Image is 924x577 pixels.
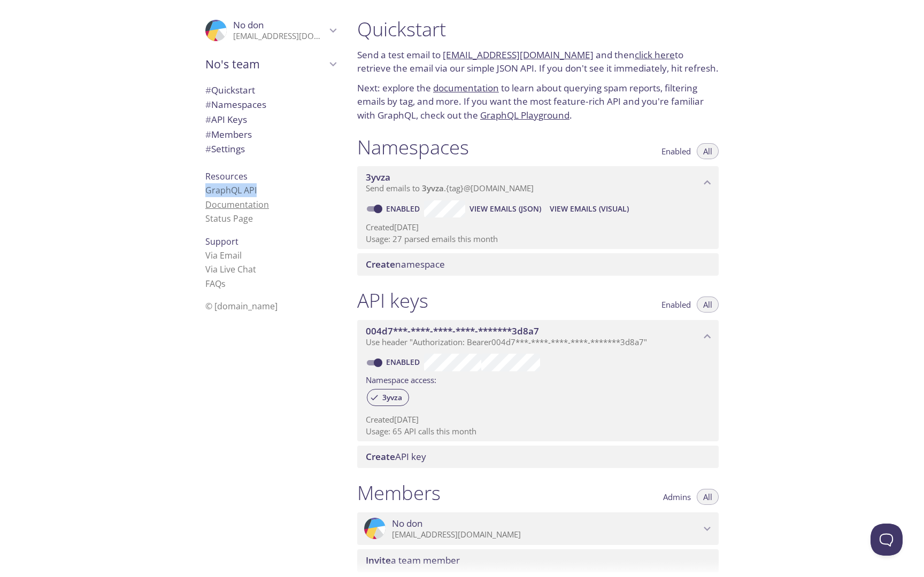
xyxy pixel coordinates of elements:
a: Documentation [205,199,269,210]
span: Create [366,258,395,270]
span: Send emails to . {tag} @[DOMAIN_NAME] [366,183,534,193]
span: # [205,113,211,126]
h1: Namespaces [357,135,469,159]
span: # [205,128,211,141]
div: Namespaces [197,97,344,112]
div: 3yvza namespace [357,166,719,199]
p: Created [DATE] [366,414,710,425]
iframe: Help Scout Beacon - Open [871,524,903,556]
span: namespace [366,258,445,270]
div: Invite a team member [357,549,719,572]
div: No don [357,512,719,545]
span: © [DOMAIN_NAME] [205,300,278,312]
span: Settings [205,143,245,155]
div: Create namespace [357,253,719,276]
span: No don [392,518,423,529]
span: 3yvza [376,393,409,402]
p: Created [DATE] [366,222,710,233]
button: View Emails (JSON) [465,200,545,217]
span: View Emails (Visual) [550,202,629,215]
span: No don [233,19,264,31]
div: Team Settings [197,142,344,157]
a: click here [635,49,675,61]
div: Quickstart [197,83,344,98]
button: All [697,297,719,313]
button: Admins [657,489,697,505]
h1: Quickstart [357,17,719,41]
a: documentation [433,82,499,94]
span: s [221,278,226,290]
a: [EMAIL_ADDRESS][DOMAIN_NAME] [443,49,594,61]
div: 3yvza [367,389,409,406]
div: Create API Key [357,446,719,468]
a: Via Live Chat [205,263,256,275]
button: All [697,143,719,159]
span: Quickstart [205,84,255,96]
button: Enabled [655,143,697,159]
button: View Emails (Visual) [545,200,633,217]
p: Usage: 65 API calls this month [366,426,710,437]
span: No's team [205,57,326,72]
a: Via Email [205,249,242,261]
p: Send a test email to and then to retrieve the email via our simple JSON API. If you don't see it ... [357,48,719,75]
h1: Members [357,481,441,505]
span: 3yvza [366,171,390,183]
a: Enabled [384,204,424,214]
span: API Keys [205,113,247,126]
span: Namespaces [205,98,266,111]
a: GraphQL API [205,184,257,196]
div: Members [197,127,344,142]
span: Create [366,450,395,463]
a: Enabled [384,357,424,367]
h1: API keys [357,288,428,313]
p: Usage: 27 parsed emails this month [366,233,710,245]
span: Resources [205,170,248,182]
div: No don [197,13,344,48]
button: Enabled [655,297,697,313]
a: FAQ [205,278,226,290]
span: View Emails (JSON) [469,202,541,215]
span: # [205,84,211,96]
p: [EMAIL_ADDRESS][DOMAIN_NAME] [392,529,700,540]
a: Status Page [205,213,253,224]
span: API key [366,450,426,463]
a: GraphQL Playground [480,109,569,121]
button: All [697,489,719,505]
span: Support [205,236,238,247]
p: Next: explore the to learn about querying spam reports, filtering emails by tag, and more. If you... [357,81,719,122]
p: [EMAIL_ADDRESS][DOMAIN_NAME] [233,31,326,42]
span: # [205,98,211,111]
span: 3yvza [422,183,444,193]
span: Members [205,128,252,141]
label: Namespace access: [366,371,436,387]
div: API Keys [197,112,344,127]
div: No's team [197,50,344,78]
span: # [205,143,211,155]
